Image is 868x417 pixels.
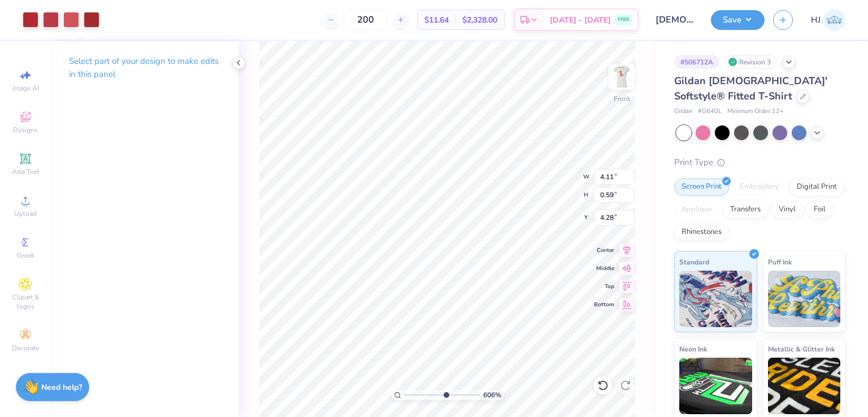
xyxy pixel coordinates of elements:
img: Puff Ink [768,271,841,327]
span: FREE [618,16,630,24]
span: Bottom [594,301,614,309]
a: HJ [811,9,845,31]
p: Select part of your design to make edits in this panel [69,55,220,81]
span: Image AI [12,84,39,93]
div: Front [614,94,630,104]
div: Digital Print [789,179,844,196]
div: Embroidery [732,179,786,196]
div: Print Type [674,156,845,169]
span: Standard [679,256,709,268]
span: Metallic & Glitter Ink [768,343,835,355]
div: # 506712A [674,55,719,69]
span: [DATE] - [DATE] [550,14,611,26]
button: Save [711,10,765,30]
span: Center [594,246,614,254]
img: Hughe Josh Cabanete [823,9,845,31]
span: Gildan [DEMOGRAPHIC_DATA]' Softstyle® Fitted T-Shirt [674,74,827,103]
div: Foil [806,201,833,218]
span: $2,328.00 [462,14,497,26]
span: Designs [13,125,38,134]
span: # G640L [698,107,722,116]
span: Greek [17,251,34,260]
div: Revision 3 [725,55,777,69]
strong: Need help? [41,382,82,393]
span: Gildan [674,107,692,116]
span: Upload [14,209,37,218]
input: Untitled Design [647,8,702,31]
div: Vinyl [771,201,803,218]
img: Neon Ink [679,358,752,414]
input: – – [344,10,388,30]
span: Clipart & logos [6,293,45,311]
span: $11.64 [424,14,449,26]
span: Neon Ink [679,343,707,355]
span: Puff Ink [768,256,792,268]
span: Middle [594,264,614,272]
div: Screen Print [674,179,729,196]
img: Front [610,66,633,88]
div: Applique [674,201,719,218]
span: Decorate [12,344,39,353]
img: Standard [679,271,752,327]
div: Transfers [723,201,768,218]
span: HJ [811,14,821,27]
span: Add Text [12,167,39,176]
span: 606 % [483,390,501,400]
img: Metallic & Glitter Ink [768,358,841,414]
span: Top [594,283,614,290]
span: Minimum Order: 12 + [727,107,784,116]
div: Rhinestones [674,224,729,241]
